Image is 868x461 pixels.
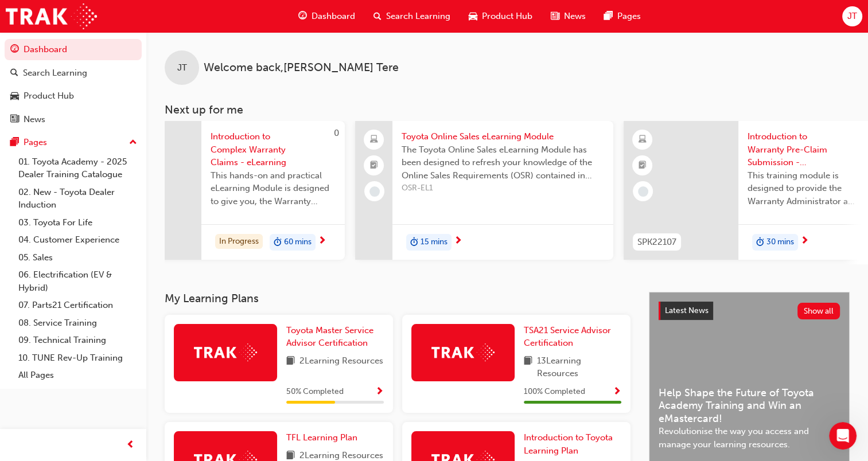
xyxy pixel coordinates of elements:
span: Toyota Master Service Advisor Certification [286,325,373,349]
a: Product Hub [5,85,142,107]
span: Show Progress [613,387,621,397]
span: pages-icon [10,138,19,148]
a: 05. Sales [14,249,142,267]
a: Search Learning [5,62,142,84]
div: In Progress [215,234,263,249]
a: guage-iconDashboard [289,5,364,28]
div: Product Hub [24,89,74,103]
button: Show Progress [613,385,621,399]
span: next-icon [454,236,462,247]
span: OSR-EL1 [402,182,604,195]
span: duration-icon [756,235,764,250]
button: JT [842,6,862,26]
span: SPK22107 [637,236,676,249]
span: search-icon [10,68,18,79]
div: Search Learning [23,67,87,80]
span: car-icon [469,9,477,24]
span: prev-icon [126,438,135,452]
span: booktick-icon [370,158,378,173]
button: Pages [5,132,142,153]
span: This hands-on and practical eLearning Module is designed to give you, the Warranty Administrator/... [211,169,336,208]
span: Dashboard [312,10,355,23]
a: 03. Toyota For Life [14,214,142,232]
span: next-icon [318,236,326,247]
span: 100 % Completed [524,385,585,399]
span: up-icon [129,135,137,150]
span: news-icon [10,115,19,125]
span: JT [847,10,857,23]
img: Trak [194,343,257,361]
a: 04. Customer Experience [14,231,142,249]
a: 08. Service Training [14,314,142,332]
span: next-icon [800,236,809,247]
span: The Toyota Online Sales eLearning Module has been designed to refresh your knowledge of the Onlin... [402,143,604,182]
a: car-iconProduct Hub [460,5,542,28]
a: 07. Parts21 Certification [14,296,142,314]
a: Introduction to Toyota Learning Plan [524,431,621,457]
a: 06. Electrification (EV & Hybrid) [14,266,142,296]
span: Product Hub [482,10,532,23]
button: Show Progress [375,385,384,399]
span: search-icon [373,9,382,24]
span: Revolutionise the way you access and manage your learning resources. [659,425,840,451]
span: 60 mins [284,236,312,249]
span: Introduction to Complex Warranty Claims - eLearning [211,130,336,169]
span: Help Shape the Future of Toyota Academy Training and Win an eMastercard! [659,386,840,425]
span: Search Learning [386,10,450,23]
span: car-icon [10,91,19,101]
span: News [564,10,586,23]
span: 50 % Completed [286,385,344,399]
h3: My Learning Plans [165,292,630,305]
span: pages-icon [604,9,613,24]
span: learningResourceType_ELEARNING-icon [639,132,647,147]
a: Toyota Online Sales eLearning ModuleThe Toyota Online Sales eLearning Module has been designed to... [355,121,613,260]
a: 01. Toyota Academy - 2025 Dealer Training Catalogue [14,153,142,183]
span: news-icon [551,9,559,24]
div: Pages [24,136,47,149]
a: search-iconSearch Learning [364,5,460,28]
span: book-icon [524,354,532,380]
span: Latest News [665,306,709,315]
span: Pages [617,10,641,23]
span: book-icon [286,354,295,369]
a: 09. Technical Training [14,331,142,349]
span: 0 [334,128,339,138]
span: 2 Learning Resources [299,354,383,369]
span: 15 mins [421,236,447,249]
a: Toyota Master Service Advisor Certification [286,324,384,350]
iframe: Intercom live chat [829,422,857,450]
span: learningRecordVerb_NONE-icon [369,186,380,197]
img: Trak [6,3,97,29]
a: TSA21 Service Advisor Certification [524,324,621,350]
button: Show all [797,303,840,319]
span: booktick-icon [639,158,647,173]
h3: Next up for me [146,103,868,116]
span: guage-icon [298,9,307,24]
span: TFL Learning Plan [286,432,357,443]
div: News [24,113,45,126]
span: learningRecordVerb_NONE-icon [638,186,648,197]
a: pages-iconPages [595,5,650,28]
a: 02. New - Toyota Dealer Induction [14,183,142,214]
a: 10. TUNE Rev-Up Training [14,349,142,367]
span: laptop-icon [370,132,378,147]
a: Latest NewsShow all [659,302,840,320]
span: JT [177,61,187,75]
span: Introduction to Toyota Learning Plan [524,432,613,456]
span: TSA21 Service Advisor Certification [524,325,611,349]
a: 0Introduction to Complex Warranty Claims - eLearningThis hands-on and practical eLearning Module ... [87,121,345,260]
span: Welcome back , [PERSON_NAME] Tere [204,61,399,75]
a: All Pages [14,366,142,384]
a: Dashboard [5,39,142,60]
button: DashboardSearch LearningProduct HubNews [5,37,142,132]
img: Trak [431,343,495,361]
span: 13 Learning Resources [537,354,621,380]
a: news-iconNews [542,5,595,28]
span: guage-icon [10,45,19,55]
a: TFL Learning Plan [286,431,362,444]
span: Show Progress [375,387,384,397]
span: duration-icon [274,235,282,250]
span: Toyota Online Sales eLearning Module [402,130,604,143]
